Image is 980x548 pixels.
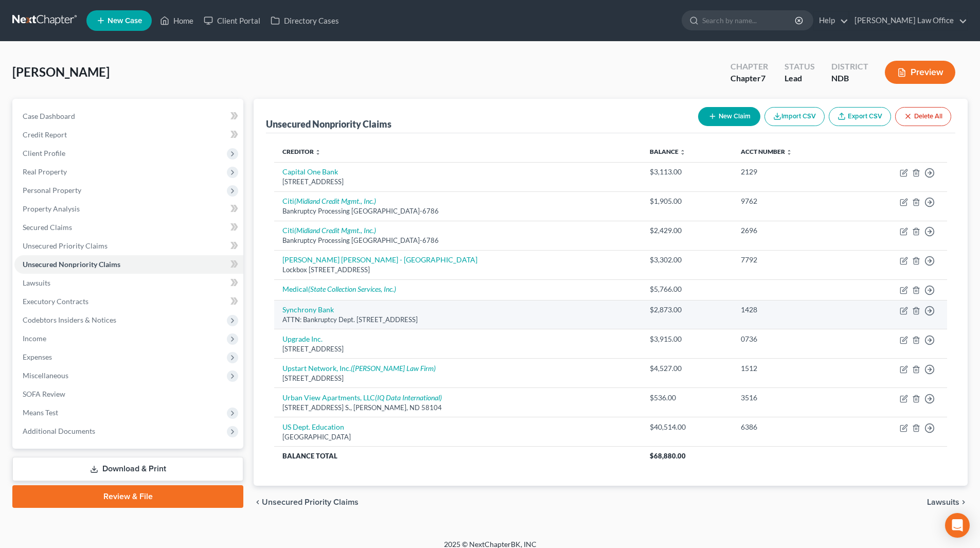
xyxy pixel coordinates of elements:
div: $3,915.00 [650,334,724,344]
div: 3516 [741,393,842,403]
input: Search by name... [702,11,796,30]
a: Help [814,11,848,30]
div: Lockbox [STREET_ADDRESS] [282,265,633,275]
div: $2,429.00 [650,225,724,236]
i: (Midland Credit Mgmt., Inc.) [294,197,376,205]
i: (IQ Data International) [375,393,442,402]
a: Medical(State Collection Services, Inc.) [282,285,396,293]
th: Balance Total [274,447,642,465]
span: Means Test [23,408,58,417]
span: Additional Documents [23,427,95,435]
a: [PERSON_NAME] [PERSON_NAME] - [GEOGRAPHIC_DATA] [282,255,477,264]
span: Executory Contracts [23,297,88,306]
a: [PERSON_NAME] Law Office [849,11,967,30]
a: Download & Print [12,457,243,481]
span: Unsecured Nonpriority Claims [23,260,120,269]
div: Lead [785,73,815,84]
div: $4,527.00 [650,363,724,374]
button: Import CSV [764,107,825,126]
div: $3,113.00 [650,167,724,177]
span: Property Analysis [23,204,80,213]
i: unfold_more [680,149,686,155]
button: chevron_left Unsecured Priority Claims [254,498,359,506]
a: Unsecured Priority Claims [14,237,243,255]
i: chevron_right [959,498,968,506]
div: Bankruptcy Processing [GEOGRAPHIC_DATA]-6786 [282,236,633,245]
a: Citi(Midland Credit Mgmt., Inc.) [282,226,376,235]
div: District [831,61,868,73]
span: Secured Claims [23,223,72,232]
a: Home [155,11,199,30]
div: Chapter [730,73,768,84]
div: 0736 [741,334,842,344]
div: $3,302.00 [650,255,724,265]
div: 6386 [741,422,842,432]
div: ATTN: Bankruptcy Dept. [STREET_ADDRESS] [282,315,633,325]
div: 2129 [741,167,842,177]
div: 2696 [741,225,842,236]
div: $5,766.00 [650,284,724,294]
span: Expenses [23,352,52,361]
div: 1428 [741,305,842,315]
a: Review & File [12,485,243,508]
div: [GEOGRAPHIC_DATA] [282,432,633,442]
span: Unsecured Priority Claims [23,241,108,250]
div: Chapter [730,61,768,73]
div: [STREET_ADDRESS] [282,177,633,187]
button: Lawsuits chevron_right [927,498,968,506]
a: SOFA Review [14,385,243,403]
a: Secured Claims [14,218,243,237]
i: unfold_more [786,149,792,155]
span: 7 [761,73,765,83]
a: Upgrade Inc. [282,334,323,343]
span: Lawsuits [23,278,50,287]
a: Case Dashboard [14,107,243,126]
span: Miscellaneous [23,371,68,380]
a: Client Portal [199,11,265,30]
span: Lawsuits [927,498,959,506]
span: Codebtors Insiders & Notices [23,315,116,324]
a: Capital One Bank [282,167,338,176]
i: (State Collection Services, Inc.) [308,285,396,293]
span: $68,880.00 [650,452,686,460]
a: Export CSV [829,107,891,126]
div: 7792 [741,255,842,265]
div: 9762 [741,196,842,206]
a: Property Analysis [14,200,243,218]
span: Real Property [23,167,67,176]
div: $40,514.00 [650,422,724,432]
i: unfold_more [315,149,321,155]
i: ([PERSON_NAME] Law Firm) [351,364,436,373]
a: Balance unfold_more [650,148,686,155]
div: $536.00 [650,393,724,403]
div: [STREET_ADDRESS] [282,344,633,354]
a: US Dept. Education [282,422,344,431]
span: SOFA Review [23,390,65,398]
div: Status [785,61,815,73]
div: [STREET_ADDRESS] [282,374,633,383]
a: Acct Number unfold_more [741,148,792,155]
span: Income [23,334,46,343]
a: Urban View Apartments, LLC(IQ Data International) [282,393,442,402]
a: Directory Cases [265,11,344,30]
a: Citi(Midland Credit Mgmt., Inc.) [282,197,376,205]
a: Executory Contracts [14,292,243,311]
span: Client Profile [23,149,65,157]
i: chevron_left [254,498,262,506]
div: NDB [831,73,868,84]
span: Credit Report [23,130,67,139]
a: Upstart Network, Inc.([PERSON_NAME] Law Firm) [282,364,436,373]
button: Preview [885,61,955,84]
a: Unsecured Nonpriority Claims [14,255,243,274]
div: $1,905.00 [650,196,724,206]
div: [STREET_ADDRESS] S., [PERSON_NAME], ND 58104 [282,403,633,413]
span: Case Dashboard [23,112,75,120]
button: New Claim [698,107,760,126]
div: $2,873.00 [650,305,724,315]
button: Delete All [895,107,951,126]
div: 1512 [741,363,842,374]
i: (Midland Credit Mgmt., Inc.) [294,226,376,235]
a: Synchrony Bank [282,305,334,314]
a: Creditor unfold_more [282,148,321,155]
span: New Case [108,17,142,25]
